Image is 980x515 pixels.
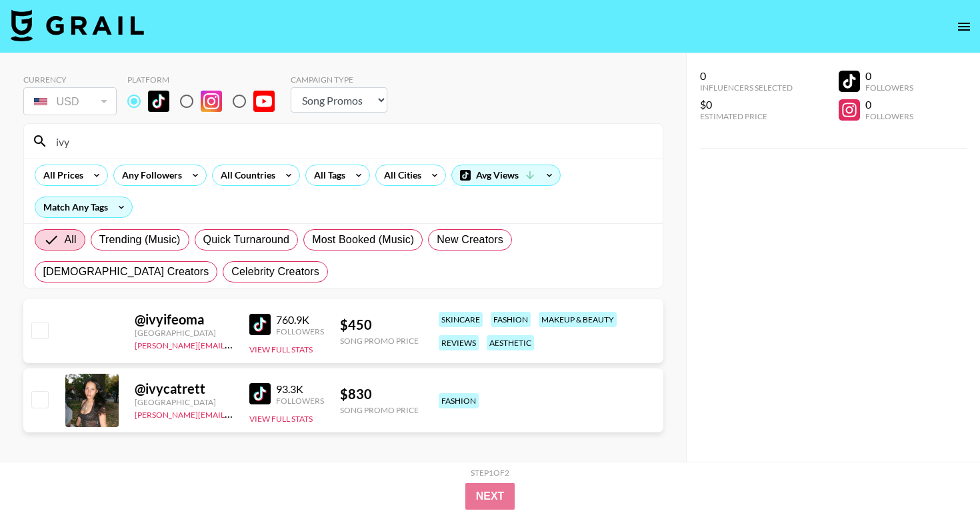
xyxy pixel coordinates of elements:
span: [DEMOGRAPHIC_DATA] Creators [43,264,209,280]
span: Trending (Music) [99,232,181,248]
div: Campaign Type [291,75,387,85]
div: All Cities [376,165,424,185]
div: makeup & beauty [539,312,617,327]
div: Currency is locked to USD [23,85,117,118]
button: open drawer [951,13,977,40]
div: 93.3K [276,382,324,396]
img: TikTok [249,314,271,335]
div: Followers [276,326,324,336]
button: View Full Stats [249,344,313,354]
div: 0 [700,69,793,83]
div: Platform [127,75,285,85]
div: reviews [439,335,479,350]
div: Followers [865,83,913,93]
span: All [65,232,77,248]
div: aesthetic [487,335,534,350]
div: fashion [439,393,479,408]
div: All Tags [306,165,348,185]
a: [PERSON_NAME][EMAIL_ADDRESS][PERSON_NAME][DOMAIN_NAME] [135,407,395,420]
img: Grail Talent [11,9,144,41]
div: Avg Views [452,165,560,185]
div: skincare [439,312,483,327]
div: USD [26,90,114,113]
input: Search by User Name [48,131,655,152]
div: Currency [23,75,117,85]
iframe: Drift Widget Chat Controller [913,448,964,499]
span: New Creators [437,232,503,248]
div: $ 830 [340,386,419,402]
div: All Prices [35,165,86,185]
div: fashion [491,312,531,327]
div: Followers [865,111,913,121]
div: 760.9K [276,313,324,326]
img: Instagram [201,91,222,112]
div: Estimated Price [700,111,793,121]
div: Song Promo Price [340,405,419,415]
div: [GEOGRAPHIC_DATA] [135,397,233,407]
div: Influencers Selected [700,83,793,93]
img: YouTube [253,91,275,112]
div: Followers [276,396,324,406]
img: TikTok [148,91,169,112]
span: Most Booked (Music) [312,232,414,248]
div: @ ivyifeoma [135,311,233,328]
button: Next [465,483,515,510]
div: 0 [865,69,913,83]
div: Step 1 of 2 [471,468,509,478]
div: [GEOGRAPHIC_DATA] [135,328,233,338]
div: 0 [865,98,913,111]
div: $0 [700,98,793,111]
a: [PERSON_NAME][EMAIL_ADDRESS][DOMAIN_NAME] [135,338,332,350]
div: Match Any Tags [35,197,132,217]
button: View Full Stats [249,414,313,424]
div: Song Promo Price [340,336,419,346]
div: All Countries [213,165,278,185]
div: Any Followers [114,165,185,185]
span: Quick Turnaround [203,232,290,248]
div: $ 450 [340,316,419,333]
span: Celebrity Creators [231,264,319,280]
div: @ ivycatrett [135,380,233,397]
img: TikTok [249,383,271,404]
